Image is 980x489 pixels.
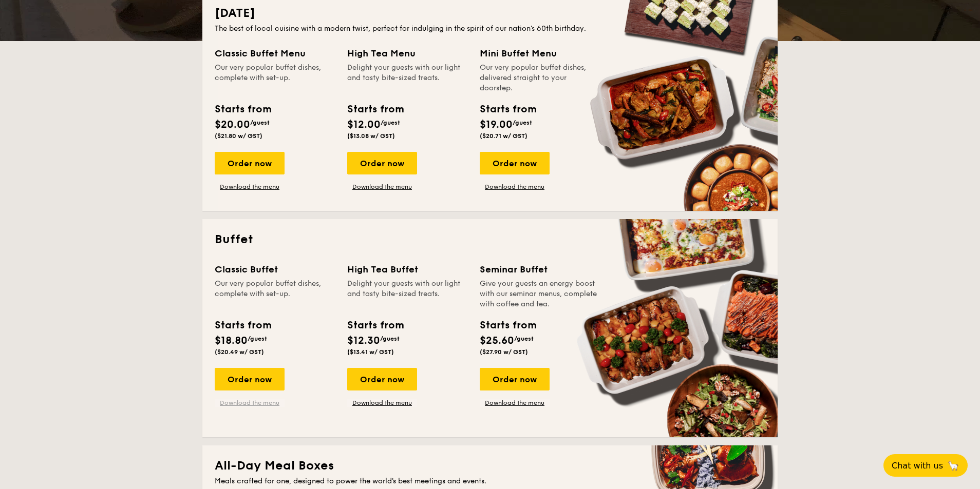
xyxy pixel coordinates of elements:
[480,46,600,61] div: Mini Buffet Menu
[215,458,765,474] h2: All-Day Meal Boxes
[480,152,550,174] div: Order now
[892,461,943,471] span: Chat with us
[215,119,250,131] span: $20.00
[215,318,271,333] div: Starts from
[883,454,968,477] button: Chat with us🦙
[250,119,270,126] span: /guest
[215,231,765,248] h2: Buffet
[215,24,765,34] div: The best of local cuisine with a modern twist, perfect for indulging in the spirit of our nation’...
[215,335,248,347] span: $18.80
[480,183,550,191] a: Download the menu
[480,119,513,131] span: $19.00
[215,348,264,356] span: ($20.49 w/ GST)
[215,262,335,277] div: Classic Buffet
[347,119,381,131] span: $12.00
[480,102,536,117] div: Starts from
[380,335,400,342] span: /guest
[514,335,534,342] span: /guest
[248,335,267,342] span: /guest
[347,183,417,191] a: Download the menu
[215,46,335,61] div: Classic Buffet Menu
[215,63,335,93] div: Our very popular buffet dishes, complete with set-up.
[347,46,467,61] div: High Tea Menu
[347,399,417,407] a: Download the menu
[215,5,765,22] h2: [DATE]
[947,460,959,472] span: 🦙
[215,399,285,407] a: Download the menu
[480,335,514,347] span: $25.60
[347,368,417,390] div: Order now
[480,63,600,93] div: Our very popular buffet dishes, delivered straight to your doorstep.
[215,102,271,117] div: Starts from
[347,335,380,347] span: $12.30
[347,102,403,117] div: Starts from
[381,119,400,126] span: /guest
[215,183,285,191] a: Download the menu
[480,132,527,140] span: ($20.71 w/ GST)
[215,132,262,140] span: ($21.80 w/ GST)
[480,368,550,390] div: Order now
[215,152,285,174] div: Order now
[347,152,417,174] div: Order now
[513,119,532,126] span: /guest
[347,279,467,309] div: Delight your guests with our light and tasty bite-sized treats.
[347,63,467,93] div: Delight your guests with our light and tasty bite-sized treats.
[215,476,765,486] div: Meals crafted for one, designed to power the world's best meetings and events.
[480,318,536,333] div: Starts from
[480,399,550,407] a: Download the menu
[347,318,403,333] div: Starts from
[215,279,335,309] div: Our very popular buffet dishes, complete with set-up.
[215,368,285,390] div: Order now
[347,348,394,356] span: ($13.41 w/ GST)
[480,279,600,309] div: Give your guests an energy boost with our seminar menus, complete with coffee and tea.
[480,348,528,356] span: ($27.90 w/ GST)
[347,132,395,140] span: ($13.08 w/ GST)
[480,262,600,277] div: Seminar Buffet
[347,262,467,277] div: High Tea Buffet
